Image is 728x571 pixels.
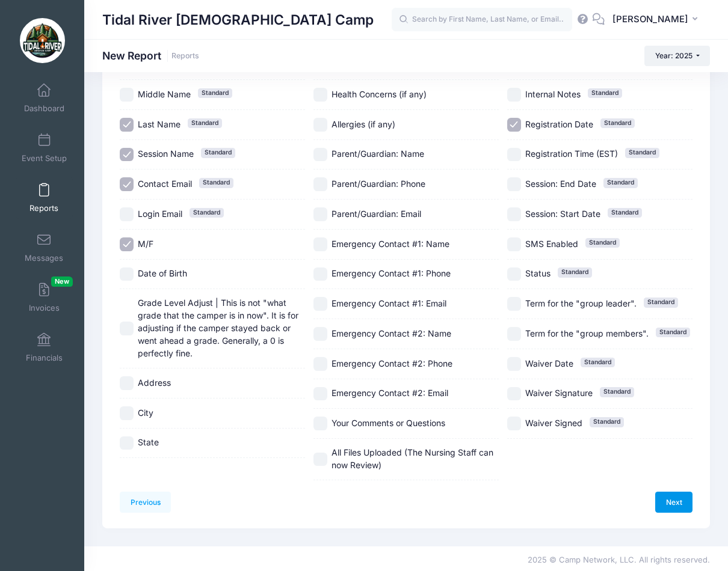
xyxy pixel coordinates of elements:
[313,327,327,341] input: Emergency Contact #2: Name
[332,418,445,428] span: Your Comments or Questions
[29,203,58,213] span: Reports
[120,237,134,251] input: M/F
[332,179,425,189] span: Parent/Guardian: Phone
[507,118,521,132] input: Registration DateStandard
[581,358,615,367] span: Standard
[332,148,424,159] span: Parent/Guardian: Name
[138,239,153,249] span: M/F
[525,179,596,189] span: Session: End Date
[525,328,649,338] span: Term for the "group members".
[507,357,521,371] input: Waiver DateStandard
[16,127,73,169] a: Event Setup
[332,388,448,398] span: Emergency Contact #2: Email
[332,447,493,470] span: All Files Uploaded (The Nursing Staff can now Review)
[138,209,182,219] span: Login Email
[525,119,593,129] span: Registration Date
[171,52,199,61] a: Reports
[332,268,451,278] span: Emergency Contact #1: Phone
[525,239,578,249] span: SMS Enabled
[590,417,624,427] span: Standard
[313,417,327,430] input: Your Comments or Questions
[16,77,73,119] a: Dashboard
[313,357,327,371] input: Emergency Contact #2: Phone
[16,177,73,219] a: Reports
[644,46,710,66] button: Year: 2025
[138,437,159,447] span: State
[138,148,194,159] span: Session Name
[188,118,222,128] span: Standard
[120,406,134,420] input: City
[392,8,572,32] input: Search by First Name, Last Name, or Email...
[507,207,521,221] input: Session: Start DateStandard
[507,417,521,430] input: Waiver SignedStandard
[120,492,171,512] a: Previous
[655,492,693,512] a: Next
[525,148,618,159] span: Registration Time (EST)
[138,179,192,189] span: Contact Email
[138,89,191,99] span: Middle Name
[138,377,171,388] span: Address
[313,387,327,401] input: Emergency Contact #2: Email
[608,208,642,218] span: Standard
[525,388,593,398] span: Waiver Signature
[190,208,224,218] span: Standard
[507,177,521,191] input: Session: End DateStandard
[313,207,327,221] input: Parent/Guardian: Email
[120,148,134,162] input: Session NameStandard
[120,436,134,450] input: State
[29,303,60,313] span: Invoices
[507,237,521,251] input: SMS EnabledStandard
[588,88,622,98] span: Standard
[313,267,327,281] input: Emergency Contact #1: Phone
[525,418,582,428] span: Waiver Signed
[16,227,73,269] a: Messages
[612,13,688,26] span: [PERSON_NAME]
[600,118,635,128] span: Standard
[313,148,327,162] input: Parent/Guardian: Name
[120,118,134,132] input: Last NameStandard
[16,276,73,319] a: InvoicesNew
[332,119,395,129] span: Allergies (if any)
[51,276,73,287] span: New
[528,555,710,564] span: 2025 © Camp Network, LLC. All rights reserved.
[16,326,73,368] a: Financials
[332,89,427,99] span: Health Concerns (if any)
[24,103,64,114] span: Dashboard
[201,148,235,157] span: Standard
[26,353,63,363] span: Financials
[585,238,620,248] span: Standard
[525,358,573,368] span: Waiver Date
[507,327,521,341] input: Term for the "group members".Standard
[102,49,199,62] h1: New Report
[313,88,327,102] input: Health Concerns (if any)
[507,88,521,102] input: Internal NotesStandard
[138,119,180,129] span: Last Name
[558,267,592,277] span: Standard
[605,6,710,34] button: [PERSON_NAME]
[313,237,327,251] input: Emergency Contact #1: Name
[120,376,134,390] input: Address
[198,88,232,98] span: Standard
[332,358,452,368] span: Emergency Contact #2: Phone
[625,148,659,157] span: Standard
[120,322,134,335] input: Grade Level Adjust | This is not "what grade that the camper is in now". It is for adjusting if t...
[20,18,65,63] img: Tidal River Christian Camp
[507,387,521,401] input: Waiver SignatureStandard
[138,408,153,418] span: City
[102,6,374,34] h1: Tidal River [DEMOGRAPHIC_DATA] Camp
[25,253,63,263] span: Messages
[120,177,134,191] input: Contact EmailStandard
[525,89,581,99] span: Internal Notes
[525,268,551,278] span: Status
[332,239,449,249] span: Emergency Contact #1: Name
[138,268,187,278] span: Date of Birth
[525,298,637,308] span: Term for the "group leader".
[656,328,690,337] span: Standard
[120,88,134,102] input: Middle NameStandard
[313,297,327,311] input: Emergency Contact #1: Email
[313,177,327,191] input: Parent/Guardian: Phone
[600,387,634,397] span: Standard
[22,153,67,163] span: Event Setup
[313,453,327,466] input: All Files Uploaded (The Nursing Staff can now Review)
[507,148,521,162] input: Registration Time (EST)Standard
